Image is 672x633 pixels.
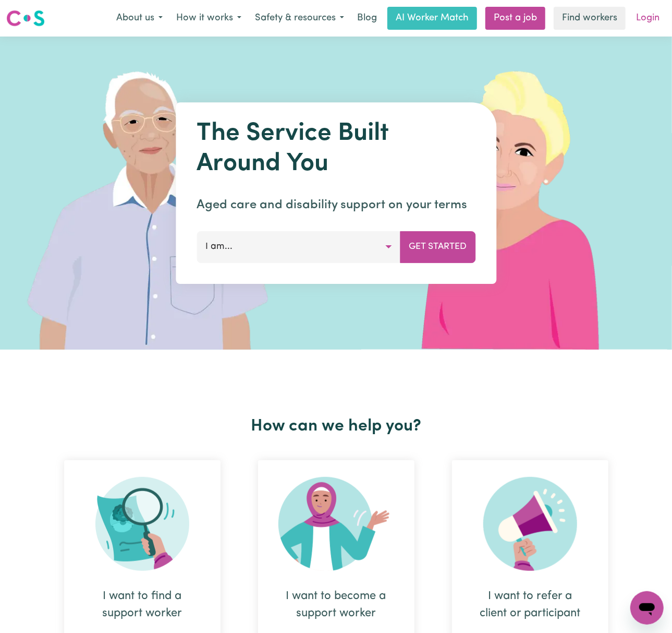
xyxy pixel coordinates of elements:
div: I want to become a support worker [283,588,389,622]
a: Blog [351,7,383,30]
img: Search [95,477,189,571]
button: Safety & resources [248,7,351,29]
button: I am... [197,231,400,262]
a: Careseekers logo [6,6,45,30]
a: AI Worker Match [387,7,477,30]
button: How it works [169,7,248,29]
a: Find workers [554,7,626,30]
iframe: Button to launch messaging window [630,591,664,625]
img: Refer [483,477,577,571]
a: Login [630,7,666,30]
p: Aged care and disability support on your terms [197,196,475,214]
div: I want to find a support worker [89,588,196,622]
a: Post a job [485,7,545,30]
h2: How can we help you? [45,416,627,436]
img: Careseekers logo [6,9,45,28]
div: I want to refer a client or participant [477,588,583,622]
img: Become Worker [278,477,394,571]
button: Get Started [400,231,475,262]
button: About us [109,7,169,29]
h1: The Service Built Around You [197,119,475,179]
